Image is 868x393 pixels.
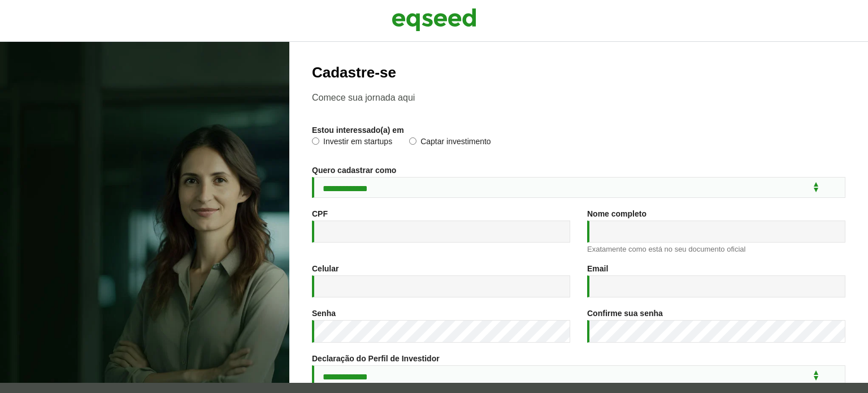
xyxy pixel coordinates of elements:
[409,137,491,149] label: Captar investimento
[312,137,319,145] input: Investir em startups
[409,137,416,145] input: Captar investimento
[312,126,404,134] label: Estou interessado(a) em
[312,309,336,317] label: Senha
[312,355,440,362] label: Declaração do Perfil de Investidor
[392,6,476,34] img: EqSeed Logo
[312,166,396,174] label: Quero cadastrar como
[312,265,338,273] label: Celular
[587,245,845,253] div: Exatamente como está no seu documento oficial
[312,137,392,149] label: Investir em startups
[312,64,845,81] h2: Cadastre-se
[312,210,328,218] label: CPF
[587,210,646,218] label: Nome completo
[587,309,663,317] label: Confirme sua senha
[587,265,608,273] label: Email
[312,92,845,103] p: Comece sua jornada aqui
